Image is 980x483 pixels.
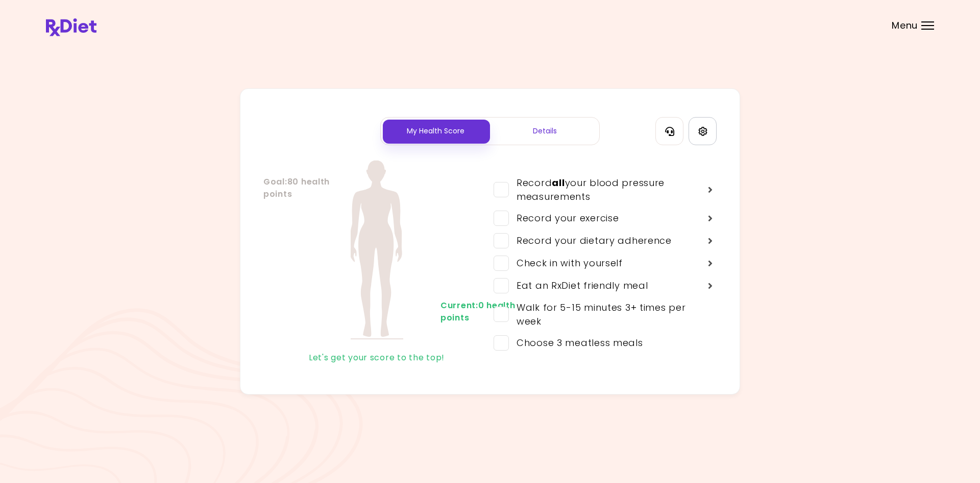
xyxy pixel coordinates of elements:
[263,176,304,200] div: Goal : 80 health points
[509,279,648,292] div: Eat an RxDiet friendly meal
[689,117,717,145] a: Settings
[381,118,490,145] div: My Health Score
[440,300,481,324] div: Current : 0 health points
[655,117,683,145] button: Contact Information
[509,234,672,247] div: Record your dietary adherence
[509,301,704,328] div: Walk for 5-15 minutes 3+ times per week
[552,176,565,189] strong: all
[490,118,599,145] div: Details
[509,176,704,203] div: Record your blood pressure measurements
[46,18,96,36] img: RxDiet
[509,211,619,225] div: Record your exercise
[509,256,623,270] div: Check in with yourself
[509,336,643,350] div: Choose 3 meatless meals
[263,350,490,366] div: Let's get your score to the top!
[892,21,918,30] span: Menu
